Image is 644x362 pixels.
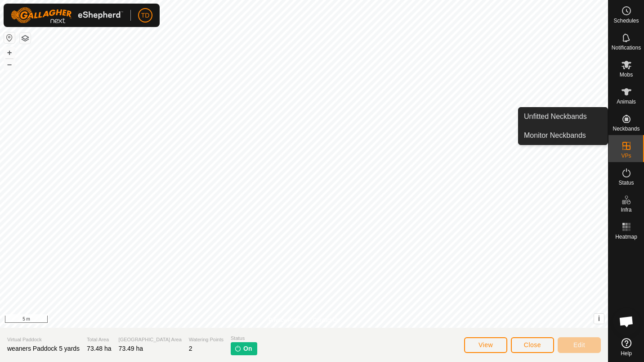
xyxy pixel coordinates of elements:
span: Edit [573,341,585,348]
span: Schedules [613,18,639,23]
span: weaners Paddock 5 yards [7,345,80,352]
span: Mobs [620,72,633,77]
span: Heatmap [615,234,637,240]
a: Monitor Neckbands [519,127,608,145]
span: 73.48 ha [87,345,112,352]
span: Virtual Paddock [7,336,80,344]
span: i [598,315,600,322]
span: Watering Points [189,336,224,344]
a: Contact Us [313,316,340,324]
button: + [4,47,15,58]
span: Status [231,335,257,342]
button: Edit [558,337,601,353]
span: Infra [621,207,631,213]
button: – [4,59,15,70]
span: 2 [189,345,192,352]
img: turn-on [234,345,241,352]
a: Privacy Policy [268,316,302,324]
span: VPs [621,153,631,158]
button: Reset Map [4,32,15,43]
span: Animals [617,99,636,104]
span: [GEOGRAPHIC_DATA] Area [119,336,182,344]
span: Notifications [612,45,641,50]
span: View [479,341,493,348]
a: Help [608,335,644,360]
span: Neckbands [613,126,640,131]
button: Map Layers [20,33,31,44]
span: TD [141,11,150,20]
img: Gallagher Logo [11,7,123,23]
button: View [464,337,507,353]
button: i [594,314,604,324]
span: 73.49 ha [119,345,143,352]
span: Status [618,180,634,186]
button: Close [511,337,554,353]
span: Total Area [87,336,112,344]
span: Unfitted Neckbands [524,111,587,122]
span: Monitor Neckbands [524,130,586,141]
span: Help [621,351,632,356]
span: Close [524,341,541,348]
a: Unfitted Neckbands [519,108,608,126]
div: Open chat [613,308,640,335]
span: On [243,344,252,353]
